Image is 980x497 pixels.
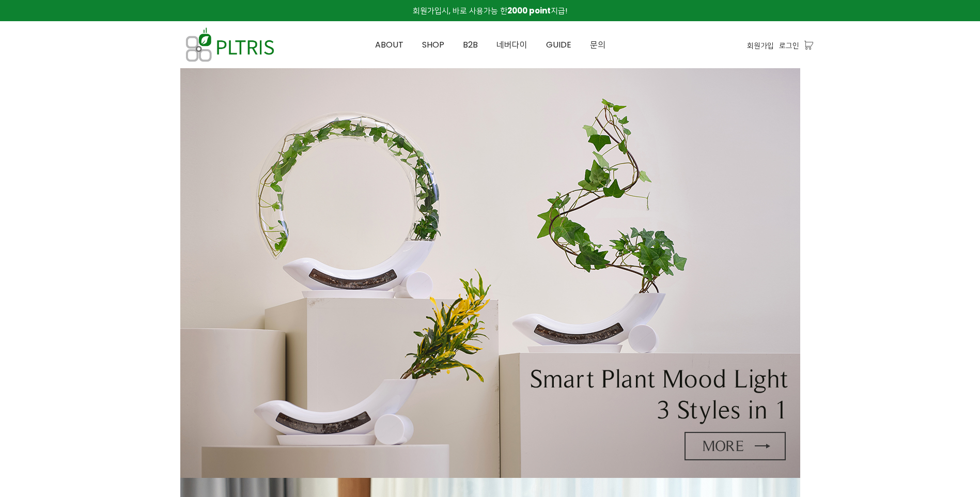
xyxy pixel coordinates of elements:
a: 로그인 [779,40,799,51]
span: 회원가입시, 바로 사용가능 한 지급! [413,5,567,16]
span: ABOUT [375,39,403,51]
a: SHOP [413,22,454,68]
span: SHOP [422,39,444,51]
span: 네버다이 [496,39,527,51]
span: B2B [463,39,478,51]
a: 문의 [581,22,615,68]
span: GUIDE [546,39,571,51]
a: ABOUT [366,22,413,68]
span: 문의 [590,39,605,51]
strong: 2000 point [507,5,551,16]
a: B2B [454,22,487,68]
a: 네버다이 [487,22,537,68]
a: 회원가입 [747,40,774,51]
a: GUIDE [537,22,581,68]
